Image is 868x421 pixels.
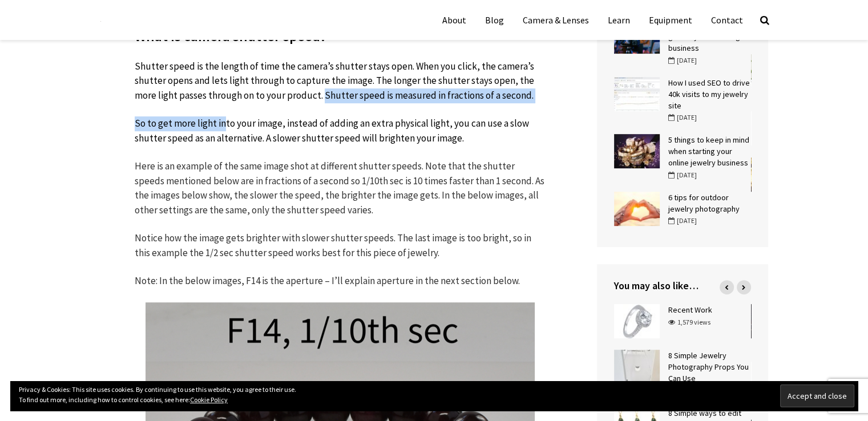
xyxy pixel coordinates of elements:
a: About [434,6,475,34]
p: Notice how the image gets brighter with slower shutter speeds. The last image is too bright, so i... [135,231,546,260]
p: Note: In the below images, F14 is the aperture – I’ll explain aperture in the next section below. [135,274,546,289]
h4: You may also like… [614,278,751,293]
a: Cookie Policy [190,395,228,404]
a: How I used SEO to drive 40k visits to my jewelry site [668,78,750,111]
a: 6 tips for outdoor jewelry photography [668,192,740,214]
span: [DATE] [668,171,697,179]
a: Learn [599,6,639,34]
span: [DATE] [668,56,697,64]
a: Contact [703,6,752,34]
a: Camera & Lenses [514,6,597,34]
a: Blog [477,6,512,34]
a: 8 Simple Jewelry Photography Props You Can Use [668,350,749,383]
span: [DATE] [668,113,697,122]
p: Here is an example of the same image shot at different shutter speeds. Note that the shutter spee... [135,159,546,217]
input: Accept and close [780,384,854,407]
a: Recent Work [668,305,712,315]
div: 1,579 views [668,317,710,327]
span: [DATE] [668,216,697,225]
a: How I used YouTube to grow my custom ring business [668,20,745,53]
span: Shutter speed is the length of time the camera’s shutter stays open. When you click, the camera’s... [135,60,534,102]
div: Privacy & Cookies: This site uses cookies. By continuing to use this website, you agree to their ... [10,381,858,411]
a: Equipment [640,6,701,34]
span: So to get more light into your image, instead of adding an extra physical light, you can use a sl... [135,117,529,144]
a: 5 things to keep in mind when starting your online jewelry business [668,135,749,168]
